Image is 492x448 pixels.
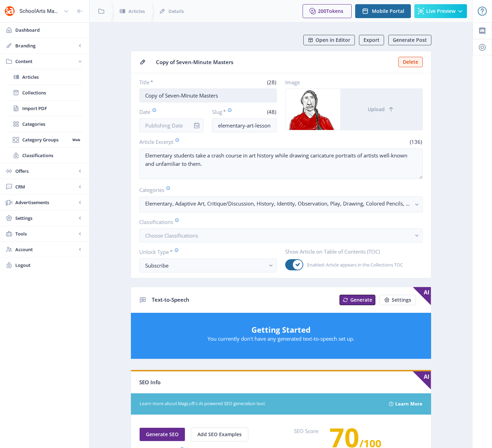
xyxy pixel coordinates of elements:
[364,37,380,43] span: Export
[140,401,381,407] span: Learn more about MagLoft's AI-powered SEO generation tool.
[145,261,265,270] div: Subscribe
[303,35,355,45] button: Open in Editor
[152,296,189,303] span: Text-to-Speech
[380,295,416,305] button: Settings
[339,295,375,305] button: Generate
[139,79,205,86] label: Title
[22,74,82,80] span: Articles
[139,258,277,272] button: Subscribe
[414,4,467,18] button: Live Preview
[388,35,431,45] button: Generate Post
[409,138,423,145] span: (136)
[368,107,385,112] span: Upload
[169,8,184,15] span: Details
[145,199,411,208] nb-select-label: Elementary, Adaptive Art, Critique/Discussion, History, Identity, Observation, Play, Drawing, Col...
[266,79,277,86] span: (28)
[303,4,352,18] button: 200Tokens
[19,3,61,19] div: SchoolArts Magazine
[15,199,77,206] span: Advertisements
[285,79,417,86] label: Image
[7,101,82,116] a: Import PDF
[413,371,431,389] span: AI
[22,105,82,112] span: Import PDF
[393,37,427,43] span: Generate Post
[139,379,161,386] span: SEO Info
[131,287,431,360] app-collection-view: Text-to-Speech
[315,37,350,43] span: Open in Editor
[70,136,82,143] nb-badge: Web
[15,42,77,49] span: Branding
[398,57,423,67] button: Delete
[22,136,70,143] span: Category Groups
[145,232,198,239] span: Choose Classifications
[139,118,204,132] input: Publishing Date
[212,118,277,132] input: this-is-how-a-slug-looks-like
[303,261,403,269] span: Enabled: Article appears in the Collections TOC
[139,229,423,242] button: Choose Classifications
[392,297,411,303] span: Settings
[285,248,417,255] label: Show Article on Table of Contents (TOC)
[355,4,411,18] button: Mobile Portal
[139,248,271,256] label: Unlock Type
[375,295,416,305] a: New page
[15,262,84,269] span: Logout
[22,89,82,96] span: Collections
[426,8,455,14] span: Live Preview
[139,88,277,102] input: Type Article Title ...
[4,6,15,17] img: properties.app_icon.png
[413,287,431,305] span: AI
[193,122,200,129] nb-icon: info
[7,148,82,163] a: Classifications
[335,295,375,305] a: New page
[350,297,372,303] span: Generate
[22,121,82,128] span: Categories
[15,246,77,253] span: Account
[15,215,77,222] span: Settings
[156,59,394,66] span: Copy of Seven-Minute Masters
[139,218,417,226] label: Classifications
[7,69,82,85] a: Articles
[395,399,422,409] a: Learn More
[139,138,278,146] label: Article Excerpt
[15,183,77,190] span: CRM
[128,8,145,15] span: Articles
[138,324,424,335] h5: Getting Started
[7,116,82,132] a: Categories
[138,335,424,342] p: You currently don't have any generated text-to-speech set up.
[15,26,84,33] span: Dashboard
[212,108,242,116] label: Slug
[326,8,343,14] span: Tokens
[15,230,77,237] span: Tools
[139,196,423,213] button: Elementary, Adaptive Art, Critique/Discussion, History, Identity, Observation, Play, Drawing, Col...
[7,85,82,100] a: Collections
[372,8,404,14] span: Mobile Portal
[139,186,417,194] label: Categories
[15,168,77,175] span: Offers
[139,108,198,116] label: Date
[340,89,422,130] button: Upload
[22,152,82,159] span: Classifications
[359,35,384,45] button: Export
[266,108,277,115] span: (48)
[7,132,82,147] a: Category GroupsWeb
[15,58,77,65] span: Content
